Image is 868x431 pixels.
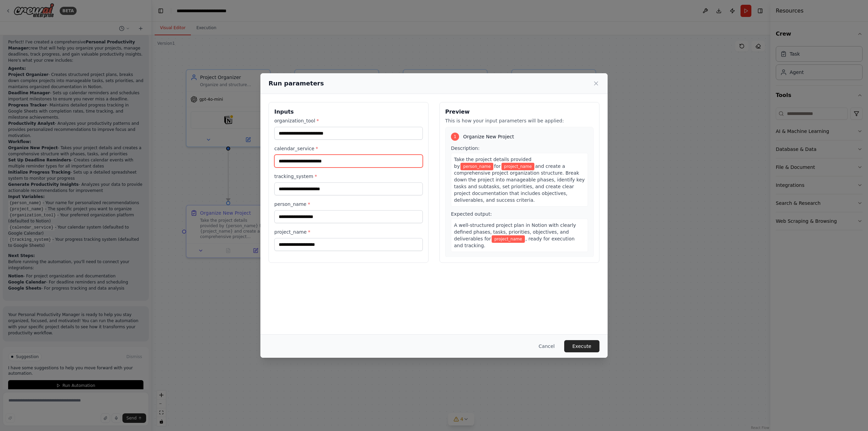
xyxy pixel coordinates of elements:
span: Organize New Project [463,133,514,140]
span: Take the project details provided by [454,157,532,169]
p: This is how your input parameters will be applied: [445,117,594,124]
h2: Run parameters [269,79,324,88]
span: Expected output: [451,211,492,217]
span: Description: [451,145,479,151]
button: Execute [564,340,599,352]
span: Variable: project_name [492,235,525,243]
label: calendar_service [274,145,423,152]
span: Variable: person_name [460,163,493,170]
label: organization_tool [274,117,423,124]
button: Cancel [533,340,560,352]
h3: Preview [445,108,594,116]
div: 1 [451,133,459,141]
h3: Inputs [274,108,423,116]
span: A well-structured project plan in Notion with clearly defined phases, tasks, priorities, objectiv... [454,222,576,241]
label: project_name [274,229,423,235]
span: for [494,163,500,169]
label: person_name [274,201,423,208]
span: Variable: project_name [501,163,535,170]
label: tracking_system [274,173,423,180]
